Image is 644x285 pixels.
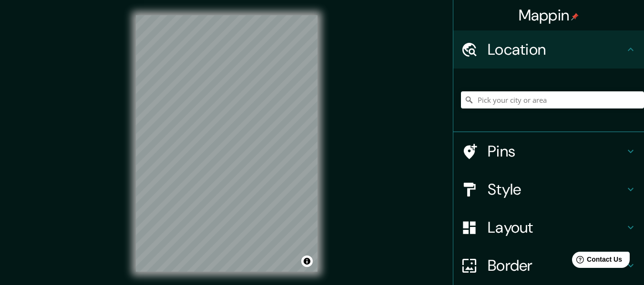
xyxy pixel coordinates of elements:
input: Pick your city or area [461,91,644,108]
h4: Style [488,180,625,199]
h4: Pins [488,142,625,161]
h4: Mappin [519,6,579,25]
h4: Layout [488,218,625,237]
button: Toggle attribution [301,256,313,267]
iframe: Help widget launcher [559,248,634,275]
div: Layout [453,208,644,246]
img: pin-icon.png [571,13,579,20]
div: Pins [453,132,644,170]
div: Border [453,246,644,285]
h4: Location [488,40,625,59]
div: Style [453,170,644,208]
h4: Border [488,256,625,275]
div: Location [453,30,644,69]
canvas: Map [136,15,317,272]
